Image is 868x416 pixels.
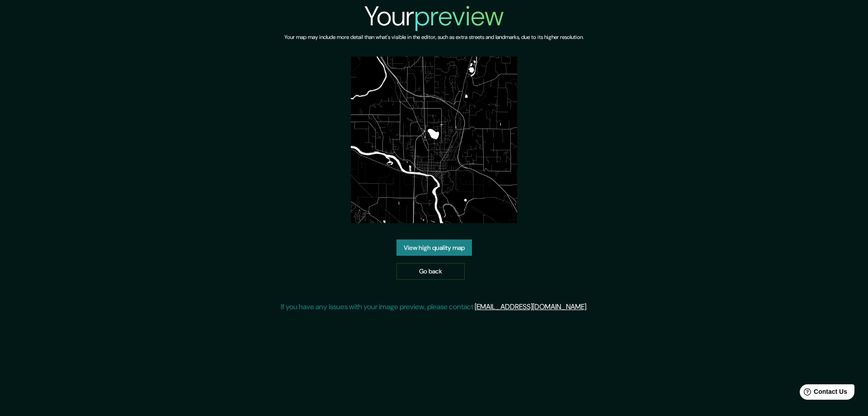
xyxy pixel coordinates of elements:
[351,57,517,223] img: created-map-preview
[396,239,472,256] a: View high quality map
[788,381,858,406] iframe: Help widget launcher
[284,33,584,42] h6: Your map may include more detail than what's visible in the editor, such as extra streets and lan...
[281,301,588,312] p: If you have any issues with your image preview, please contact .
[475,302,586,311] a: [EMAIL_ADDRESS][DOMAIN_NAME]
[396,263,465,280] a: Go back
